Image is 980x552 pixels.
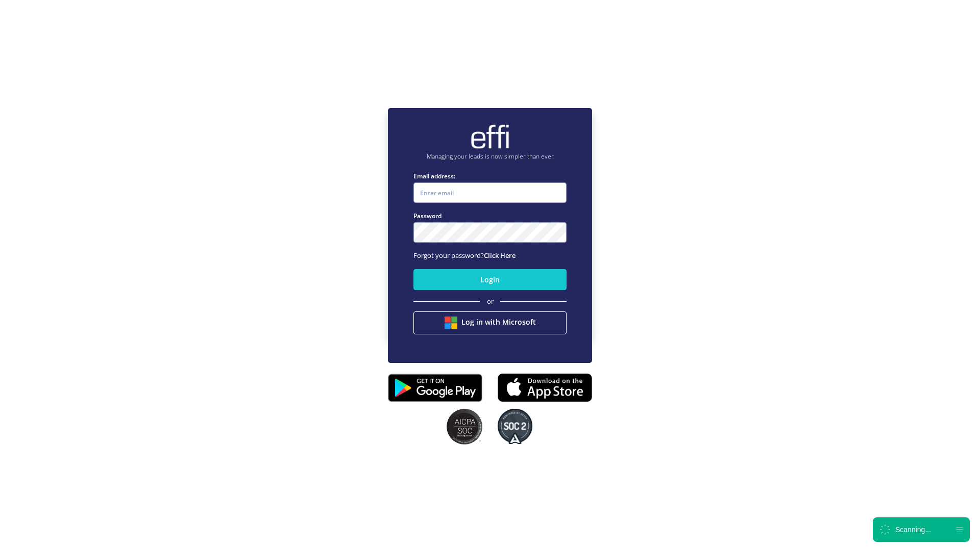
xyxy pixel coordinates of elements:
[388,367,482,409] img: playstore.0fabf2e.png
[413,152,567,161] p: Managing your leads is now simpler than ever
[413,269,567,290] button: Login
[413,311,567,334] button: Log in with Microsoft
[413,171,567,181] label: Email address:
[484,251,516,260] a: Click Here
[413,211,567,221] label: Password
[498,370,592,405] img: appstore.8725fd3.png
[445,317,457,329] img: btn google
[498,409,532,444] img: SOC2 badges
[487,297,494,307] span: or
[413,251,516,260] span: Forgot your password?
[470,124,510,149] img: brand-logo.ec75409.png
[413,182,567,203] input: Enter email
[447,409,482,444] img: SOC2 badges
